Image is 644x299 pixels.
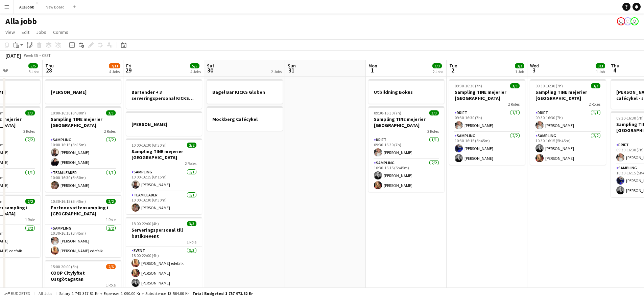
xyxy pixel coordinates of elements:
[53,29,68,35] span: Comms
[192,291,253,296] span: Total Budgeted 1 757 971.82 kr
[3,28,18,37] a: View
[3,290,31,297] button: Budgeted
[42,53,51,58] div: CEST
[630,17,639,25] app-user-avatar: August Löfgren
[22,29,29,35] span: Edit
[59,291,253,296] div: Salary 1 743 317.82 kr + Expenses 1 090.00 kr + Subsistence 13 564.00 kr =
[33,28,49,37] a: Jobs
[40,0,70,14] button: New Board
[5,29,15,35] span: View
[19,28,32,37] a: Edit
[14,0,40,14] button: Alla jobb
[624,17,632,25] app-user-avatar: Stina Dahl
[617,17,625,25] app-user-avatar: Emil Hasselberg
[36,29,46,35] span: Jobs
[5,16,37,26] h1: Alla jobb
[5,52,21,59] div: [DATE]
[37,291,53,296] span: All jobs
[11,291,30,296] span: Budgeted
[50,28,71,37] a: Comms
[22,53,39,58] span: Week 35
